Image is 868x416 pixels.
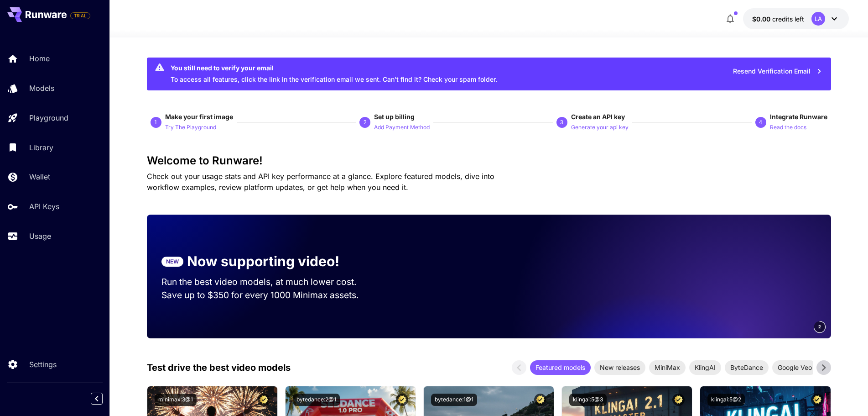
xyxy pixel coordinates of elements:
[29,83,54,94] p: Models
[707,394,745,406] button: klingai:5@2
[770,113,827,121] span: Integrate Runware
[811,394,823,406] button: Certified Model – Vetted for best performance and includes a commercial license.
[154,118,157,126] p: 1
[689,363,721,372] span: KlingAI
[743,8,849,29] button: $0.00LA
[374,113,415,121] span: Set up billing
[530,360,591,375] div: Featured models
[725,363,769,372] span: ByteDance
[147,154,831,167] h3: Welcome to Runware!
[431,394,477,406] button: bytedance:1@1
[166,258,179,266] p: NEW
[649,360,686,375] div: MiniMax
[29,231,51,242] p: Usage
[728,62,827,81] button: Resend Verification Email
[29,142,53,153] p: Library
[560,118,563,126] p: 3
[571,121,629,132] button: Generate your api key
[772,363,817,372] span: Google Veo
[770,123,806,132] p: Read the docs
[811,12,825,26] div: LA
[374,123,430,132] p: Add Payment Method
[171,60,497,88] div: To access all features, click the link in the verification email we sent. Can’t find it? Check yo...
[772,360,817,375] div: Google Veo
[571,123,629,132] p: Generate your api key
[672,394,685,406] button: Certified Model – Vetted for best performance and includes a commercial license.
[571,113,625,121] span: Create an API key
[396,394,408,406] button: Certified Model – Vetted for best performance and includes a commercial license.
[98,390,109,407] div: Collapse sidebar
[70,10,90,21] span: Add your payment card to enable full platform functionality.
[147,172,494,192] span: Check out your usage stats and API key performance at a glance. Explore featured models, dive int...
[258,394,270,406] button: Certified Model – Vetted for best performance and includes a commercial license.
[161,275,374,289] p: Run the best video models, at much lower cost.
[759,118,762,126] p: 4
[689,360,721,375] div: KlingAI
[29,359,57,370] p: Settings
[374,121,430,132] button: Add Payment Method
[649,363,686,372] span: MiniMax
[752,15,772,23] span: $0.00
[29,53,50,64] p: Home
[91,393,103,405] button: Collapse sidebar
[530,363,591,372] span: Featured models
[71,12,90,19] span: TRIAL
[772,15,804,23] span: credits left
[293,394,340,406] button: bytedance:2@1
[187,251,339,272] p: Now supporting video!
[725,360,769,375] div: ByteDance
[29,201,59,212] p: API Keys
[29,171,50,182] p: Wallet
[161,289,374,302] p: Save up to $350 for every 1000 Minimax assets.
[594,360,645,375] div: New releases
[165,121,216,132] button: Try The Playground
[594,363,645,372] span: New releases
[171,63,497,73] div: You still need to verify your email
[818,323,821,330] span: 2
[155,394,197,406] button: minimax:3@1
[165,123,216,132] p: Try The Playground
[364,118,367,126] p: 2
[147,361,291,374] p: Test drive the best video models
[165,113,233,121] span: Make your first image
[569,394,607,406] button: klingai:5@3
[752,14,804,24] div: $0.00
[534,394,546,406] button: Certified Model – Vetted for best performance and includes a commercial license.
[770,121,806,132] button: Read the docs
[29,112,68,123] p: Playground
